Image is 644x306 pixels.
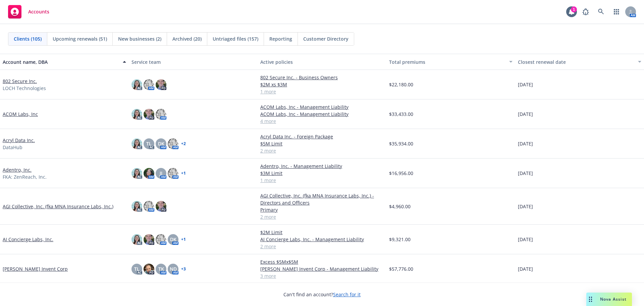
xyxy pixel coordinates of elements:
[518,203,533,210] span: [DATE]
[260,213,384,220] a: 2 more
[129,54,258,70] button: Service team
[144,201,154,212] img: photo
[168,138,178,149] img: photo
[260,192,384,206] a: AGI Collective, Inc. (fka MNA Insurance Labs, Inc.) - Directors and Officers
[131,109,142,120] img: photo
[28,9,49,14] span: Accounts
[144,264,154,274] img: photo
[389,203,411,210] span: $4,960.00
[156,79,166,90] img: photo
[53,35,107,42] span: Upcoming renewals (51)
[389,170,413,177] span: $16,956.00
[3,236,53,243] a: AI Concierge Labs, Inc.
[134,265,140,272] span: TL
[610,5,623,18] a: Switch app
[131,138,142,149] img: photo
[518,81,533,88] span: [DATE]
[518,111,533,118] span: [DATE]
[158,265,164,272] span: TK
[518,265,533,272] span: [DATE]
[518,236,533,243] span: [DATE]
[3,166,32,173] a: Adentro, Inc.
[260,206,384,213] a: Primary
[260,140,384,147] a: $5M Limit
[181,142,186,146] a: + 2
[131,58,255,65] div: Service team
[3,85,46,92] span: LOCH Technologies
[131,79,142,90] img: photo
[594,5,608,18] a: Search
[389,236,411,243] span: $9,321.00
[260,88,384,95] a: 1 more
[3,137,35,144] a: Acryl Data Inc.
[131,234,142,245] img: photo
[260,265,384,272] a: [PERSON_NAME] Invent Corp - Management Liability
[600,296,627,302] span: Nova Assist
[131,168,142,179] img: photo
[260,81,384,88] a: $2M xs $3M
[389,265,413,272] span: $57,776.00
[303,35,348,42] span: Customer Directory
[579,5,592,18] a: Report a Bug
[260,118,384,125] a: 4 more
[3,203,113,210] a: AGI Collective, Inc. (fka MNA Insurance Labs, Inc.)
[156,201,166,212] img: photo
[260,147,384,154] a: 2 more
[5,2,52,21] a: Accounts
[144,109,154,120] img: photo
[144,168,154,179] img: photo
[389,111,413,118] span: $33,433.00
[389,81,413,88] span: $22,180.00
[156,234,166,245] img: photo
[260,103,384,111] a: ACOM Labs, Inc - Management Liability
[260,170,384,177] a: $3M Limit
[386,54,515,70] button: Total premiums
[144,79,154,90] img: photo
[3,265,68,272] a: [PERSON_NAME] Invent Corp
[515,54,644,70] button: Closest renewal date
[518,170,533,177] span: [DATE]
[156,109,166,120] img: photo
[260,258,384,265] a: Excess $5Mx$5M
[14,35,42,42] span: Clients (105)
[3,144,22,151] span: DataHub
[170,265,177,272] span: ND
[146,140,152,147] span: TL
[213,35,258,42] span: Untriaged files (157)
[172,35,202,42] span: Archived (20)
[586,293,632,306] button: Nova Assist
[260,229,384,236] a: $2M Limit
[168,168,178,179] img: photo
[518,58,634,65] div: Closest renewal date
[389,140,413,147] span: $35,934.00
[181,237,186,242] a: + 1
[260,272,384,279] a: 3 more
[3,78,37,85] a: 802 Secure Inc.
[269,35,292,42] span: Reporting
[283,291,361,298] span: Can't find an account?
[3,111,38,118] a: ACOM Labs, Inc
[181,267,186,271] a: + 3
[170,236,176,243] span: DK
[571,6,577,12] div: 1
[3,58,119,65] div: Account name, DBA
[260,177,384,184] a: 1 more
[333,291,361,298] a: Search for it
[160,170,162,177] span: JJ
[258,54,386,70] button: Active policies
[131,201,142,212] img: photo
[118,35,161,42] span: New businesses (2)
[181,171,186,175] a: + 1
[260,111,384,118] a: ACOM Labs, Inc - Management Liability
[389,58,505,65] div: Total premiums
[586,293,595,306] div: Drag to move
[260,133,384,140] a: Acryl Data Inc. - Foreign Package
[260,163,384,170] a: Adentro, Inc. - Management Liability
[260,243,384,250] a: 2 more
[144,234,154,245] img: photo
